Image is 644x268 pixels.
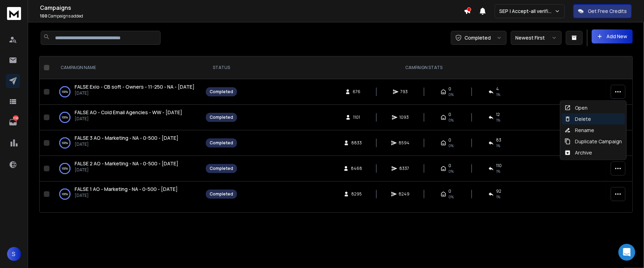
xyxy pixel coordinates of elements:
[448,163,451,169] span: 0
[564,104,588,111] div: Open
[399,191,410,197] span: 8249
[399,166,409,171] span: 8337
[52,181,202,207] td: 100%FALSE 1 AO - Marketing - NA - 0-500 - [DATE][DATE]
[52,156,202,181] td: 100%FALSE 2 AO - Marketing - NA - 0-500 - [DATE][DATE]
[448,188,451,194] span: 0
[353,115,360,120] span: 1101
[448,137,451,143] span: 0
[564,138,622,145] div: Duplicate Campaign
[351,166,362,171] span: 8468
[448,92,454,97] span: 0%
[210,89,233,95] div: Completed
[448,143,454,149] span: 0%
[52,79,202,105] td: 100%FALSE Exio - CB soft - Owners - 11-250 - NA - [DATE][DATE]
[353,89,360,95] span: 676
[496,194,500,200] span: 1 %
[448,169,454,174] span: 0%
[564,127,594,134] div: Rename
[7,247,21,261] button: S
[40,4,464,12] h1: Campaigns
[75,142,178,147] p: [DATE]
[7,7,21,20] img: logo
[75,83,195,90] a: FALSE Exio - CB soft - Owners - 11-250 - NA - [DATE]
[511,31,562,45] button: Newest First
[448,86,451,92] span: 0
[75,109,182,116] a: FALSE AO - Cold Email Agencies - WW - [DATE]
[496,137,501,143] span: 83
[564,116,591,123] div: Delete
[52,105,202,130] td: 100%FALSE AO - Cold Email Agencies - WW - [DATE][DATE]
[496,112,500,117] span: 12
[52,130,202,156] td: 100%FALSE 3 AO - Marketing - NA - 0-500 - [DATE][DATE]
[62,191,68,198] p: 100 %
[75,109,182,116] span: FALSE AO - Cold Email Agencies - WW - [DATE]
[496,117,500,123] span: 1 %
[448,112,451,117] span: 0
[75,90,195,96] p: [DATE]
[496,169,500,174] span: 1 %
[401,89,408,95] span: 793
[75,116,182,122] p: [DATE]
[75,160,178,167] a: FALSE 2 AO - Marketing - NA - 0-500 - [DATE]
[592,29,633,43] button: Add New
[13,115,19,121] p: 1150
[210,191,233,197] div: Completed
[75,167,178,173] p: [DATE]
[496,188,501,194] span: 92
[210,115,233,120] div: Completed
[400,115,409,120] span: 1093
[62,139,68,146] p: 100 %
[499,8,555,15] p: SEP | Accept-all verifications
[588,8,627,15] p: Get Free Credits
[465,34,491,41] p: Completed
[210,140,233,146] div: Completed
[564,149,592,156] div: Archive
[75,83,195,90] span: FALSE Exio - CB soft - Owners - 11-250 - NA - [DATE]
[496,143,500,149] span: 1 %
[62,165,68,172] p: 100 %
[62,114,68,121] p: 100 %
[210,166,233,171] div: Completed
[62,88,68,95] p: 100 %
[75,193,178,198] p: [DATE]
[618,244,635,261] div: Open Intercom Messenger
[52,56,202,79] th: CAMPAIGN NAME
[40,13,47,19] span: 100
[448,194,454,200] span: 0%
[6,115,20,129] a: 1150
[573,4,632,18] button: Get Free Credits
[496,163,502,169] span: 110
[75,186,178,193] a: FALSE 1 AO - Marketing - NA - 0-500 - [DATE]
[496,92,500,97] span: 1 %
[496,86,499,92] span: 4
[241,56,606,79] th: CAMPAIGN STATS
[75,135,178,142] a: FALSE 3 AO - Marketing - NA - 0-500 - [DATE]
[399,140,410,146] span: 8594
[202,56,241,79] th: STATUS
[448,117,454,123] span: 0%
[351,191,362,197] span: 8295
[351,140,362,146] span: 8833
[40,13,464,19] p: Campaigns added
